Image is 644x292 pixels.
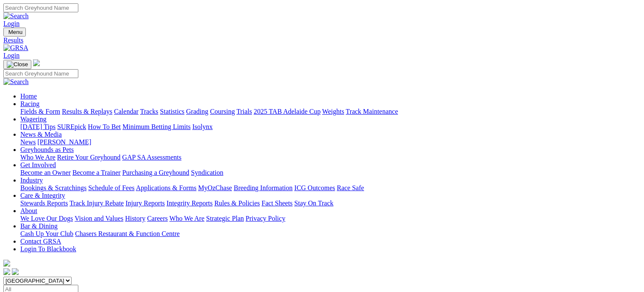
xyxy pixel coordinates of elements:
img: Search [3,78,29,86]
input: Search [3,69,78,78]
a: News [20,138,36,146]
a: Care & Integrity [20,192,65,199]
a: Login [3,52,19,59]
div: Racing [20,108,641,115]
img: Close [7,61,28,68]
a: Schedule of Fees [88,184,134,191]
a: Rules & Policies [214,199,260,207]
a: Tracks [140,108,158,115]
a: Who We Are [20,154,55,161]
a: Fields & Form [20,108,60,115]
a: Applications & Forms [136,184,196,191]
div: Wagering [20,123,641,131]
a: Fact Sheets [262,199,293,207]
a: Injury Reports [125,199,165,207]
a: Privacy Policy [246,215,285,222]
a: Vision and Values [75,215,123,222]
a: Cash Up Your Club [20,230,73,237]
a: Contact GRSA [20,238,61,245]
a: Industry [20,177,43,184]
span: Menu [8,29,22,35]
img: logo-grsa-white.png [33,59,40,66]
a: Login [3,20,19,27]
a: Track Maintenance [346,108,398,115]
a: Who We Are [169,215,205,222]
a: Purchasing a Greyhound [122,169,189,176]
a: MyOzChase [198,184,232,191]
img: twitter.svg [12,268,19,275]
a: Home [20,93,37,100]
a: Breeding Information [234,184,293,191]
a: Weights [322,108,344,115]
a: History [125,215,145,222]
a: GAP SA Assessments [122,154,182,161]
a: Minimum Betting Limits [122,123,191,130]
div: News & Media [20,138,641,146]
button: Toggle navigation [3,60,31,69]
img: facebook.svg [3,268,10,275]
a: Greyhounds as Pets [20,146,74,153]
a: Become a Trainer [72,169,121,176]
a: Syndication [191,169,223,176]
a: Grading [186,108,208,115]
a: ICG Outcomes [294,184,335,191]
a: [PERSON_NAME] [37,138,91,146]
div: About [20,215,641,222]
a: Results [3,36,641,44]
a: Retire Your Greyhound [57,154,121,161]
a: News & Media [20,131,62,138]
a: Calendar [114,108,138,115]
a: Stay On Track [294,199,333,207]
a: Wagering [20,115,47,123]
a: Bookings & Scratchings [20,184,86,191]
div: Care & Integrity [20,199,641,207]
a: Get Involved [20,161,56,168]
a: Statistics [160,108,185,115]
a: 2025 TAB Adelaide Cup [254,108,321,115]
a: About [20,207,37,214]
a: Results & Replays [62,108,112,115]
a: Track Injury Rebate [69,199,124,207]
a: Race Safe [337,184,364,191]
a: Bar & Dining [20,222,58,230]
img: logo-grsa-white.png [3,260,10,267]
a: Coursing [210,108,235,115]
a: Become an Owner [20,169,71,176]
a: Chasers Restaurant & Function Centre [75,230,180,237]
a: Strategic Plan [206,215,244,222]
a: Racing [20,100,39,107]
div: Bar & Dining [20,230,641,238]
div: Industry [20,184,641,192]
button: Toggle navigation [3,28,26,36]
a: SUREpick [57,123,86,130]
a: Trials [236,108,252,115]
a: We Love Our Dogs [20,215,73,222]
a: Careers [147,215,168,222]
div: Greyhounds as Pets [20,154,641,161]
a: Stewards Reports [20,199,68,207]
img: Search [3,12,29,20]
a: Integrity Reports [166,199,213,207]
a: How To Bet [88,123,121,130]
a: Login To Blackbook [20,245,76,253]
img: GRSA [3,44,28,52]
div: Get Involved [20,169,641,177]
input: Search [3,3,78,12]
a: [DATE] Tips [20,123,55,130]
a: Isolynx [192,123,213,130]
